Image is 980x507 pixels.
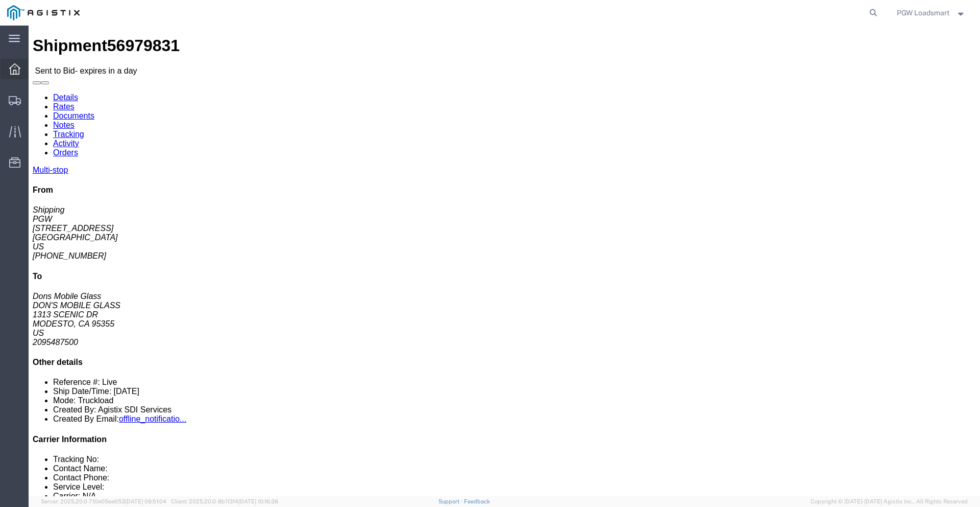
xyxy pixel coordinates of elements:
iframe: FS Legacy Container [29,26,980,496]
span: [DATE] 09:51:04 [125,498,166,504]
img: logo [7,5,80,20]
span: [DATE] 10:16:38 [238,498,278,504]
button: PGW Loadsmart [896,7,966,19]
a: Support [438,498,464,504]
span: Copyright © [DATE]-[DATE] Agistix Inc., All Rights Reserved [811,497,968,506]
span: PGW Loadsmart [897,7,949,18]
span: Client: 2025.20.0-8b113f4 [171,498,278,504]
a: Feedback [464,498,490,504]
span: Server: 2025.20.0-710e05ee653 [41,498,166,504]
